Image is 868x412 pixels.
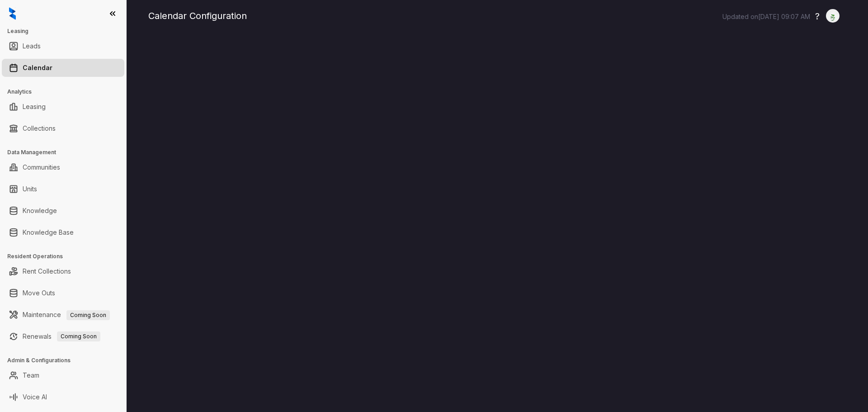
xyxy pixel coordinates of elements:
[23,202,57,220] a: Knowledge
[2,366,124,384] li: Team
[2,327,124,346] li: Renewals
[7,252,126,260] h3: Resident Operations
[2,180,124,198] li: Units
[7,27,126,35] h3: Leasing
[23,262,71,280] a: Rent Collections
[826,11,839,21] img: UserAvatar
[23,223,74,242] a: Knowledge Base
[7,356,126,365] h3: Admin & Configurations
[23,98,46,116] a: Leasing
[23,158,60,176] a: Communities
[23,284,55,302] a: Move Outs
[148,36,846,412] iframe: retool
[7,148,126,156] h3: Data Management
[2,98,124,116] li: Leasing
[2,119,124,137] li: Collections
[722,12,810,21] p: Updated on [DATE] 09:07 AM
[2,59,124,77] li: Calendar
[2,37,124,55] li: Leads
[2,388,124,406] li: Voice AI
[2,158,124,176] li: Communities
[57,331,100,341] span: Coming Soon
[66,310,110,320] span: Coming Soon
[2,202,124,220] li: Knowledge
[23,366,39,384] a: Team
[2,306,124,324] li: Maintenance
[2,223,124,242] li: Knowledge Base
[23,37,41,55] a: Leads
[23,388,47,406] a: Voice AI
[148,9,846,23] div: Calendar Configuration
[23,180,37,198] a: Units
[815,9,820,23] button: ?
[7,88,126,96] h3: Analytics
[2,284,124,302] li: Move Outs
[23,59,52,77] a: Calendar
[9,7,16,20] img: logo
[2,262,124,280] li: Rent Collections
[23,119,56,137] a: Collections
[23,327,100,346] a: RenewalsComing Soon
